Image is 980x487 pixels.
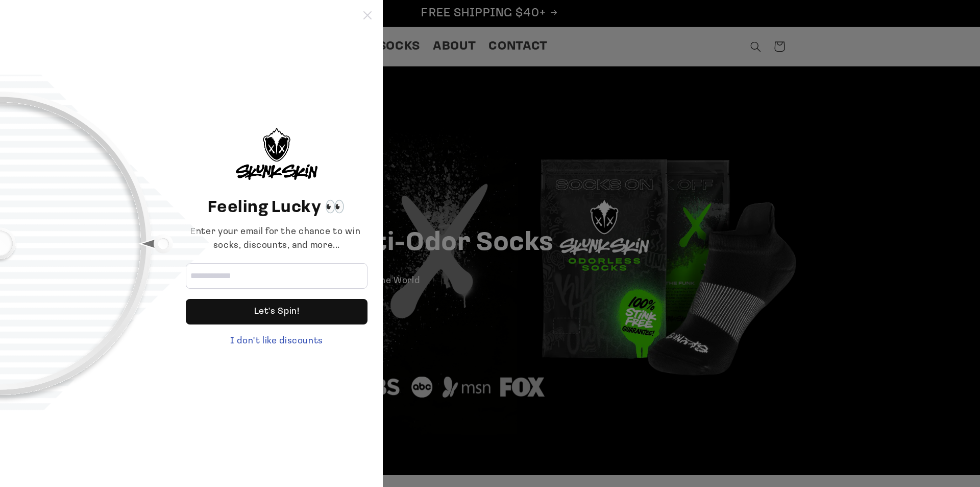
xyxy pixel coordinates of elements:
[236,128,317,180] img: logo
[254,299,300,324] div: Let's Spin!
[186,263,367,289] input: Email address
[186,196,367,220] header: Feeling Lucky 👀
[186,335,367,349] div: I don't like discounts
[186,225,367,253] div: Enter your email for the chance to win socks, discounts, and more...
[186,299,367,324] div: Let's Spin!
